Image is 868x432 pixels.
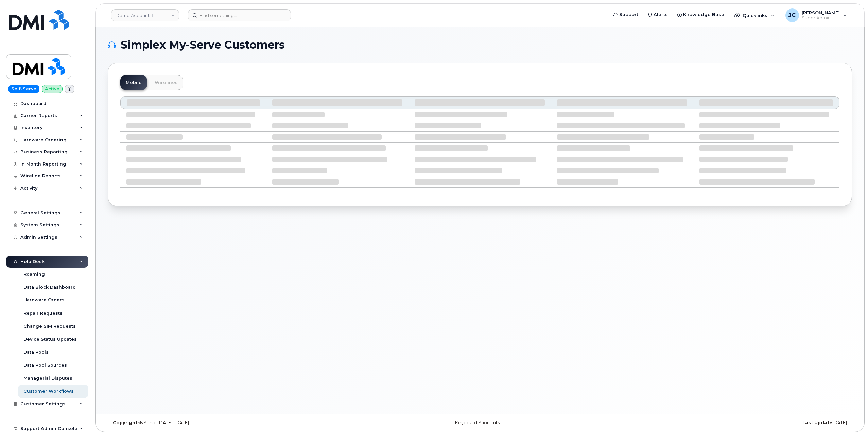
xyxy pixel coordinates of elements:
div: [DATE] [604,420,852,426]
div: MyServe [DATE]–[DATE] [108,420,356,426]
strong: Last Update [802,420,832,425]
a: Mobile [120,75,147,90]
span: Simplex My-Serve Customers [121,40,285,50]
a: Keyboard Shortcuts [455,420,500,425]
strong: Copyright [113,420,137,425]
a: Wirelines [149,75,183,90]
